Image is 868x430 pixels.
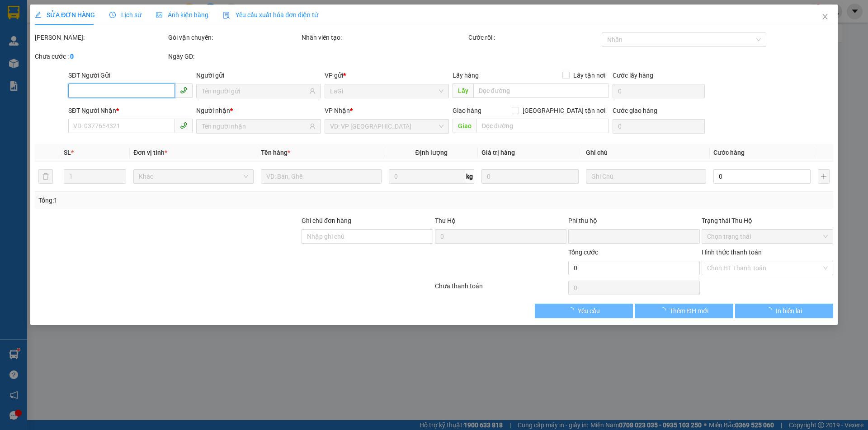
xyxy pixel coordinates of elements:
[325,107,350,114] span: VP Nhận
[707,230,828,243] span: Chọn trạng thái
[535,304,633,318] button: Yêu cầu
[702,249,762,256] label: Hình thức thanh toán
[570,70,609,80] span: Lấy tận nơi
[812,5,838,30] button: Close
[180,87,187,94] span: phone
[568,249,598,256] span: Tổng cước
[302,32,467,42] div: Nhân viên tạo:
[453,72,479,79] span: Lấy hàng
[578,306,600,316] span: Yêu cầu
[156,12,162,18] span: picture
[453,83,473,98] span: Lấy
[519,106,609,116] span: [GEOGRAPHIC_DATA] tận nơi
[35,12,41,18] span: edit
[613,72,653,79] label: Cước lấy hàng
[415,149,448,156] span: Định lượng
[330,84,443,98] span: LaGi
[109,11,142,18] span: Lịch sử
[261,169,381,184] input: VD: Bàn, Ghế
[481,169,579,184] input: 0
[435,217,456,224] span: Thu Hộ
[568,307,578,314] span: loading
[476,119,609,133] input: Dọc đường
[35,11,95,18] span: SỬA ĐƠN HÀNG
[766,307,776,314] span: loading
[635,304,733,318] button: Thêm ĐH mới
[261,149,290,156] span: Tên hàng
[196,70,321,80] div: Người gửi
[202,86,307,96] input: Tên người gửi
[38,195,335,205] div: Tổng: 1
[309,123,316,129] span: user
[453,107,481,114] span: Giao hàng
[481,149,515,156] span: Giá trị hàng
[586,169,706,184] input: Ghi Chú
[133,149,167,156] span: Đơn vị tính
[223,12,230,19] img: icon
[453,119,476,133] span: Giao
[180,122,187,129] span: phone
[68,70,193,80] div: SĐT Người Gửi
[735,304,833,318] button: In biên lai
[473,83,609,98] input: Dọc đường
[302,217,351,224] label: Ghi chú đơn hàng
[325,70,449,80] div: VP gửi
[70,53,74,60] b: 0
[309,88,316,94] span: user
[434,281,567,297] div: Chưa thanh toán
[302,229,433,244] input: Ghi chú đơn hàng
[702,216,833,226] div: Trạng thái Thu Hộ
[776,306,802,316] span: In biên lai
[223,11,318,18] span: Yêu cầu xuất hóa đơn điện tử
[821,13,829,20] span: close
[670,306,708,316] span: Thêm ĐH mới
[64,149,71,156] span: SL
[818,169,830,184] button: plus
[613,107,657,114] label: Cước giao hàng
[139,170,248,183] span: Khác
[196,106,321,116] div: Người nhận
[660,307,670,314] span: loading
[202,121,307,131] input: Tên người nhận
[582,144,710,162] th: Ghi chú
[35,32,166,42] div: [PERSON_NAME]:
[68,106,193,116] div: SĐT Người Nhận
[168,32,300,42] div: Gói vận chuyển:
[168,51,300,61] div: Ngày GD:
[35,51,166,61] div: Chưa cước :
[468,32,600,42] div: Cước rồi :
[713,149,745,156] span: Cước hàng
[613,119,705,134] input: Cước giao hàng
[156,11,208,18] span: Ảnh kiện hàng
[568,216,700,229] div: Phí thu hộ
[613,84,705,98] input: Cước lấy hàng
[465,169,474,184] span: kg
[109,12,116,18] span: clock-circle
[38,169,53,184] button: delete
